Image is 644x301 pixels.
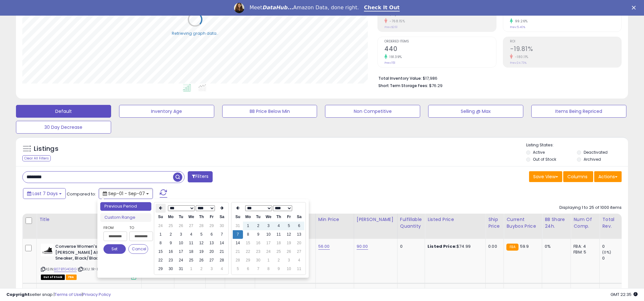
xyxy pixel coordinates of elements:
button: Sep-01 - Sep-07 [99,188,153,199]
td: 12 [284,230,294,239]
td: 8 [243,230,253,239]
button: Cancel [128,244,148,254]
button: Default [16,105,111,118]
td: 2 [274,256,284,265]
th: Th [196,213,207,221]
td: 8 [155,239,166,247]
td: 3 [263,222,274,230]
td: 13 [294,230,304,239]
td: 28 [233,256,243,265]
div: Close [632,6,638,10]
td: 1 [243,222,253,230]
div: FBA: 4 [573,244,595,249]
span: Last 7 Days [33,190,58,197]
th: Fr [284,213,294,221]
h2: -19.81% [510,45,621,54]
small: 191.39% [387,55,402,59]
td: 24 [155,222,166,230]
td: 28 [196,222,207,230]
td: 16 [166,247,176,256]
td: 7 [253,265,263,273]
td: 1 [155,230,166,239]
small: Prev: 151 [384,61,395,65]
b: Listed Price: [428,243,457,249]
td: 22 [243,247,253,256]
b: Converse Women's [PERSON_NAME] All Star Lift Clean Sneaker, Black/Black/White, 8.5 [55,244,133,263]
span: Columns [567,173,587,180]
td: 25 [186,256,196,265]
td: 26 [176,222,186,230]
div: Current Buybox Price [506,216,539,230]
td: 4 [186,230,196,239]
td: 24 [176,256,186,265]
img: Profile image for Georgie [234,3,244,13]
th: Fr [207,213,217,221]
small: FBA [506,244,518,251]
button: Save View [529,171,562,182]
td: 29 [243,256,253,265]
button: Columns [563,171,593,182]
div: Fulfillable Quantity [400,216,422,230]
div: 0 [602,255,628,261]
div: 0 [400,244,420,249]
small: -180.11% [513,55,528,59]
td: 17 [263,239,274,247]
div: Ship Price [488,216,501,230]
span: Ordered Items [384,40,496,43]
td: 9 [166,239,176,247]
td: 11 [294,265,304,273]
div: FBM: 5 [573,249,595,255]
th: Sa [217,213,227,221]
button: Filters [188,171,213,182]
td: 15 [243,239,253,247]
h2: 440 [384,45,496,54]
button: BB Price Below Min [222,105,317,118]
span: Sep-01 - Sep-07 [108,190,145,197]
td: 28 [217,256,227,265]
td: 14 [217,239,227,247]
td: 6 [207,230,217,239]
td: 30 [217,222,227,230]
div: Retrieving graph data.. [172,30,218,36]
div: $74.99 [428,244,481,249]
td: 16 [253,239,263,247]
div: Total Rev. [602,216,625,230]
span: 2025-09-15 22:35 GMT [610,291,638,297]
th: We [263,213,274,221]
span: | SKU: 1R-NYHL-YPDQ [78,267,117,272]
label: From [103,224,126,231]
td: 9 [274,265,284,273]
td: 25 [274,247,284,256]
img: 31BrNy+2b0L._SL40_.jpg [41,244,54,256]
div: ASIN: [41,244,137,279]
td: 6 [243,265,253,273]
td: 27 [294,247,304,256]
td: 19 [196,247,207,256]
td: 29 [155,265,166,273]
th: Tu [253,213,263,221]
div: Num of Comp. [573,216,597,230]
td: 21 [217,247,227,256]
td: 18 [186,247,196,256]
button: Selling @ Max [428,105,523,118]
td: 29 [207,222,217,230]
td: 2 [253,222,263,230]
td: 3 [207,265,217,273]
label: Out of Stock [533,157,556,162]
td: 24 [263,247,274,256]
td: 2 [196,265,207,273]
small: Prev: 24.73% [510,61,527,65]
td: 1 [263,256,274,265]
td: 19 [284,239,294,247]
td: 18 [274,239,284,247]
div: Clear All Filters [22,155,51,161]
td: 23 [253,247,263,256]
th: Mo [166,213,176,221]
td: 31 [176,265,186,273]
span: Compared to: [67,191,96,197]
td: 31 [233,222,243,230]
div: 0.00 [488,244,499,249]
label: Deactivated [584,150,608,155]
li: Custom Range [100,213,151,222]
div: Listed Price [428,216,483,223]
